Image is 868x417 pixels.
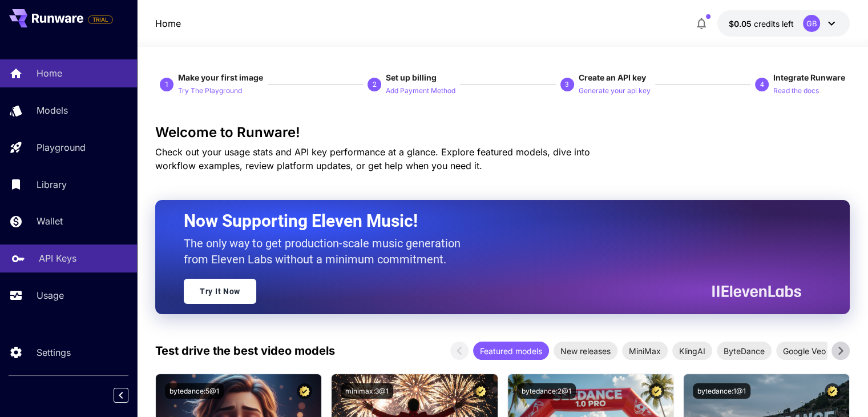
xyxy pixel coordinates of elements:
[717,342,772,360] div: ByteDance
[554,342,617,360] div: New releases
[565,79,569,90] p: 3
[773,83,819,97] button: Read the docs
[386,83,455,97] button: Add Payment Method
[717,10,850,37] button: $0.05GB
[776,345,833,357] span: Google Veo
[554,345,617,357] span: New releases
[825,383,840,399] button: Certified Model – Vetted for best performance and includes a commercial license.
[622,345,668,357] span: MiniMax
[184,210,793,232] h2: Now Supporting Eleven Music!
[297,383,312,399] button: Certified Model – Vetted for best performance and includes a commercial license.
[579,73,646,82] span: Create an API key
[155,146,590,171] span: Check out your usage stats and API key performance at a glance. Explore featured models, dive int...
[760,79,764,90] p: 4
[473,342,549,360] div: Featured models
[184,279,256,304] a: Try It Now
[517,383,576,399] button: bytedance:2@1
[672,342,712,360] div: KlingAI
[773,86,819,97] p: Read the docs
[473,345,549,357] span: Featured models
[39,251,76,265] p: API Keys
[693,383,750,399] button: bytedance:1@1
[386,86,455,97] p: Add Payment Method
[37,141,86,154] p: Playground
[122,385,137,406] div: Collapse sidebar
[672,345,712,357] span: KlingAI
[88,13,113,26] span: Add your payment card to enable full platform functionality.
[386,73,437,82] span: Set up billing
[473,383,488,399] button: Certified Model – Vetted for best performance and includes a commercial license.
[37,346,71,359] p: Settings
[178,86,242,97] p: Try The Playground
[37,103,68,117] p: Models
[178,73,263,82] span: Make your first image
[184,235,469,267] p: The only way to get production-scale music generation from Eleven Labs without a minimum commitment.
[579,83,651,97] button: Generate your api key
[165,79,169,90] p: 1
[37,66,62,80] p: Home
[88,15,112,24] span: TRIAL
[155,125,850,141] h3: Welcome to Runware!
[37,288,64,302] p: Usage
[165,383,224,399] button: bytedance:5@1
[341,383,393,399] button: minimax:3@1
[178,83,242,97] button: Try The Playground
[37,214,63,228] p: Wallet
[155,17,181,30] nav: breadcrumb
[649,383,664,399] button: Certified Model – Vetted for best performance and includes a commercial license.
[717,345,772,357] span: ByteDance
[803,15,820,32] div: GB
[754,19,794,29] span: credits left
[776,342,833,360] div: Google Veo
[37,178,67,191] p: Library
[773,73,845,82] span: Integrate Runware
[114,388,128,403] button: Collapse sidebar
[729,19,754,29] span: $0.05
[155,17,181,30] a: Home
[155,342,335,359] p: Test drive the best video models
[622,342,668,360] div: MiniMax
[373,79,377,90] p: 2
[729,18,794,30] div: $0.05
[579,86,651,97] p: Generate your api key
